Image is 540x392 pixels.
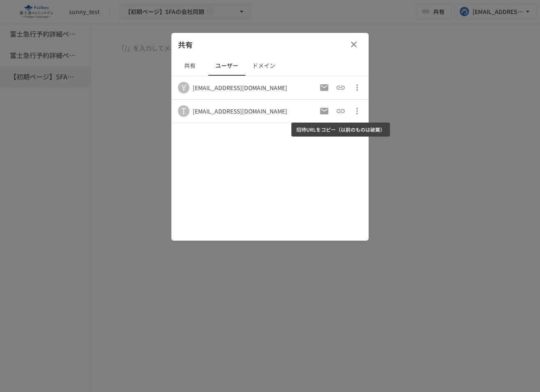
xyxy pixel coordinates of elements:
button: 招待URLをコピー（以前のものは破棄） [332,103,349,119]
div: 共有 [171,33,369,56]
div: [EMAIL_ADDRESS][DOMAIN_NAME] [193,84,287,92]
button: ドメイン [245,56,282,76]
div: 招待URLをコピー（以前のものは破棄） [291,123,390,137]
button: 招待メールの再送 [316,79,332,96]
button: 招待URLをコピー（以前のものは破棄） [332,79,349,96]
div: [EMAIL_ADDRESS][DOMAIN_NAME] [193,107,287,115]
button: ユーザー [208,56,245,76]
button: 招待メールの再送 [316,103,332,119]
div: T [178,105,189,117]
button: 共有 [171,56,208,76]
div: Y [178,82,189,93]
